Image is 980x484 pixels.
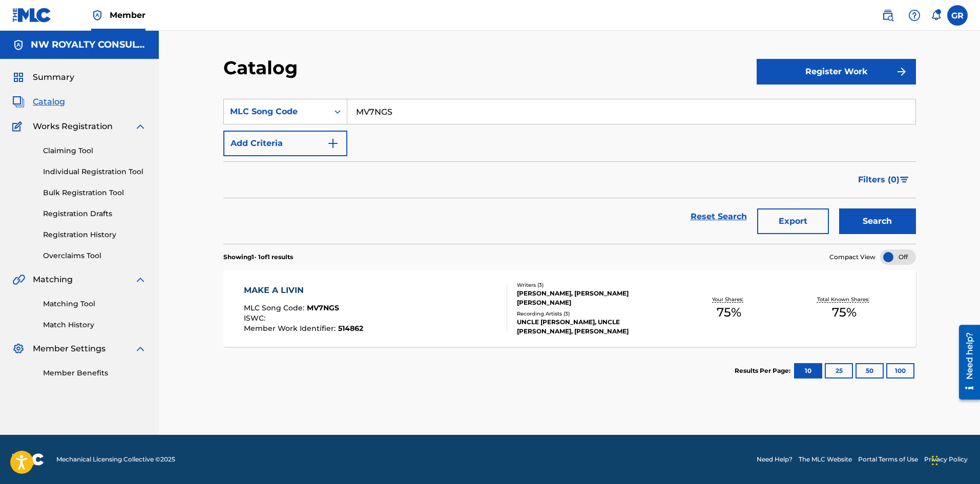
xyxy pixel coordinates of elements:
button: Register Work [757,59,916,85]
p: Total Known Shares: [817,296,872,303]
div: User Menu [947,5,968,26]
a: Public Search [878,5,898,26]
img: Matching [12,273,25,286]
iframe: Resource Center [951,321,980,404]
span: Filters ( 0 ) [858,174,900,186]
div: MAKE A LIVIN [244,284,363,297]
img: filter [900,177,909,183]
a: MAKE A LIVINMLC Song Code:MV7NGSISWC:Member Work Identifier:514862Writers (3)[PERSON_NAME], [PERS... [223,270,916,347]
a: The MLC Website [799,455,852,464]
span: Member Work Identifier : [244,324,338,333]
button: Export [757,208,829,234]
span: MLC Song Code : [244,303,307,312]
img: Works Registration [12,120,26,133]
a: Match History [43,320,147,330]
a: Need Help? [757,455,793,464]
button: 10 [794,363,822,378]
img: expand [134,273,147,286]
span: 514862 [338,324,363,333]
span: 75 % [717,303,741,322]
button: Filters (0) [852,167,916,193]
div: Notifications [931,10,941,20]
span: Works Registration [33,120,113,133]
img: search [882,9,894,22]
div: [PERSON_NAME], [PERSON_NAME] [PERSON_NAME] [517,289,672,307]
div: Recording Artists ( 3 ) [517,310,672,318]
p: Showing 1 - 1 of 1 results [223,252,293,262]
span: Summary [33,71,74,83]
button: 100 [886,363,914,378]
a: Overclaims Tool [43,250,147,261]
button: Add Criteria [223,131,347,156]
button: 50 [856,363,884,378]
span: Member [110,9,145,21]
iframe: Chat Widget [929,435,980,484]
img: Top Rightsholder [91,9,103,22]
a: Individual Registration Tool [43,166,147,177]
a: SummarySummary [12,71,74,83]
img: help [908,9,921,22]
button: 25 [825,363,853,378]
h2: Catalog [223,56,303,79]
img: f7272a7cc735f4ea7f67.svg [895,66,908,78]
a: Bulk Registration Tool [43,187,147,198]
img: expand [134,120,147,133]
span: ISWC : [244,313,268,323]
img: 9d2ae6d4665cec9f34b9.svg [327,137,339,150]
span: 75 % [832,303,857,322]
img: Catalog [12,96,25,108]
a: Member Benefits [43,368,147,378]
div: Help [904,5,925,26]
span: Catalog [33,96,65,108]
img: logo [12,453,44,466]
span: MV7NGS [307,303,339,312]
a: Registration Drafts [43,208,147,219]
img: MLC Logo [12,8,52,23]
a: CatalogCatalog [12,96,65,108]
button: Search [839,208,916,234]
span: Matching [33,273,73,286]
p: Results Per Page: [735,366,793,375]
div: MLC Song Code [230,106,322,118]
div: Writers ( 3 ) [517,281,672,289]
div: Drag [932,445,938,476]
span: Member Settings [33,343,106,355]
a: Registration History [43,229,147,240]
img: expand [134,343,147,355]
a: Portal Terms of Use [858,455,918,464]
span: Compact View [829,252,875,262]
a: Reset Search [685,205,752,228]
div: UNCLE [PERSON_NAME], UNCLE [PERSON_NAME], [PERSON_NAME] [517,318,672,336]
img: Accounts [12,39,25,51]
form: Search Form [223,99,916,244]
a: Claiming Tool [43,145,147,156]
p: Your Shares: [712,296,746,303]
span: Mechanical Licensing Collective © 2025 [56,455,175,464]
img: Summary [12,71,25,83]
a: Matching Tool [43,299,147,309]
h5: NW ROYALTY CONSULTING, LLC. [31,39,147,51]
a: Privacy Policy [924,455,968,464]
img: Member Settings [12,343,25,355]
